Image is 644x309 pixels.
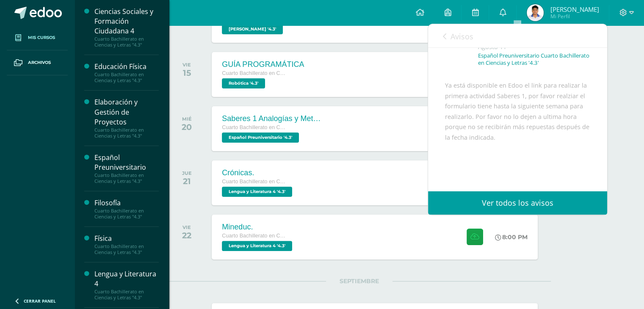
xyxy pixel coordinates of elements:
div: VIE [182,62,191,68]
div: Filosofía [94,198,159,208]
div: GUÍA PROGRAMÁTICA [222,60,304,69]
div: Mineduc. [222,223,294,232]
div: 21 [182,176,192,186]
a: FísicaCuarto Bachillerato en Ciencias y Letras "4.3" [94,234,159,255]
div: Crónicas. [222,168,294,177]
div: 22 [182,230,191,240]
span: Cuarto Bachillerato en Ciencias y Letras [222,179,285,185]
div: MIÉ [182,116,192,122]
div: Saberes 1 Analogías y Metáforas [222,114,323,123]
span: Mi Perfil [550,13,599,20]
div: Cuarto Bachillerato en Ciencias y Letras "4.3" [94,243,159,255]
a: Elaboración y Gestión de ProyectosCuarto Bachillerato en Ciencias y Letras "4.3" [94,97,159,138]
div: JUE [182,170,192,176]
p: Español Preuniversitario Cuarto Bachillerato en Ciencias y Letras '4.3' [478,52,590,66]
span: Robótica '4.3' [222,78,265,88]
div: Cuarto Bachillerato en Ciencias y Letras "4.3" [94,289,159,301]
a: Archivos [7,50,68,75]
a: Ciencias Sociales y Formación Ciudadana 4Cuarto Bachillerato en Ciencias y Letras "4.3" [94,7,159,48]
div: Educación Física [94,62,159,72]
img: e3ef78dcacfa745ca6a0f02079221b22.png [527,4,544,21]
span: Archivos [28,59,51,66]
div: Ya está disponible en Edoo el link para realizar la primera actividad Saberes 1, por favor realzi... [445,80,590,205]
a: Ver todos los avisos [428,191,607,215]
a: Educación FísicaCuarto Bachillerato en Ciencias y Letras "4.3" [94,62,159,83]
div: Cuarto Bachillerato en Ciencias y Letras "4.3" [94,208,159,220]
a: Español PreuniversitarioCuarto Bachillerato en Ciencias y Letras "4.3" [94,153,159,184]
a: Mis cursos [7,25,68,50]
div: Cuarto Bachillerato en Ciencias y Letras "4.3" [94,172,159,184]
span: PEREL '4.3' [222,24,283,34]
span: SEPTIEMBRE [326,277,392,285]
div: Cuarto Bachillerato en Ciencias y Letras "4.3" [94,127,159,139]
div: Cuarto Bachillerato en Ciencias y Letras "4.3" [94,72,159,83]
div: 15 [182,68,191,78]
div: Física [94,234,159,243]
div: Lengua y Literatura 4 [94,269,159,289]
div: VIE [182,224,191,230]
a: FilosofíaCuarto Bachillerato en Ciencias y Letras "4.3" [94,198,159,220]
span: Cerrar panel [24,298,56,304]
a: Lengua y Literatura 4Cuarto Bachillerato en Ciencias y Letras "4.3" [94,269,159,301]
div: Ciencias Sociales y Formación Ciudadana 4 [94,7,159,36]
span: [PERSON_NAME] [550,5,599,14]
div: Cuarto Bachillerato en Ciencias y Letras "4.3" [94,36,159,48]
span: Cuarto Bachillerato en Ciencias y Letras [222,70,285,76]
span: Cuarto Bachillerato en Ciencias y Letras [222,124,285,130]
span: Lengua y Literatura 4 '4.3' [222,187,292,197]
span: Cuarto Bachillerato en Ciencias y Letras [222,233,285,239]
div: 8:00 PM [495,233,528,241]
span: Avisos [451,31,473,41]
span: Mis cursos [28,34,55,41]
div: Español Preuniversitario [94,153,159,172]
div: Elaboración y Gestión de Proyectos [94,97,159,127]
div: 20 [182,122,192,132]
span: Español Preuniversitario '4.3' [222,132,299,143]
span: Lengua y Literatura 4 '4.3' [222,241,292,251]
